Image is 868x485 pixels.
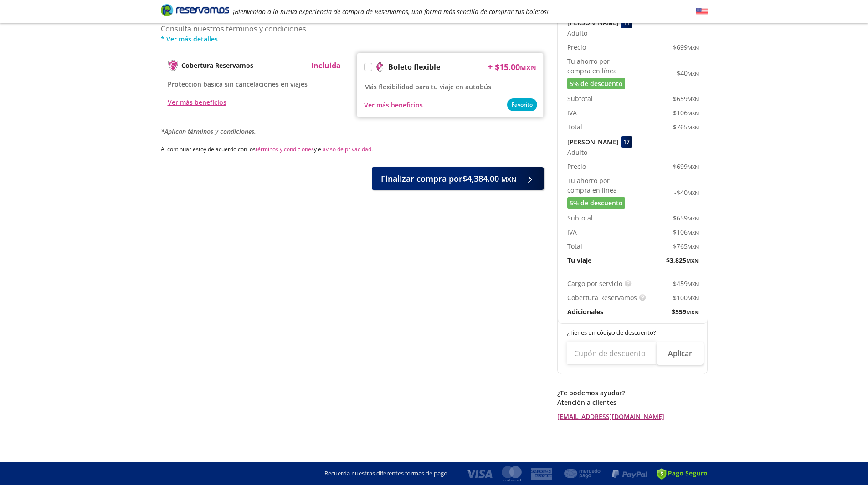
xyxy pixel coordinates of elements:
small: MXN [686,257,699,264]
span: $ 3,825 [666,255,699,265]
span: $ 765 [673,122,699,132]
span: 5% de descuento [570,79,623,88]
p: Total [567,241,582,251]
small: MXN [688,229,699,236]
span: Protección básica sin cancelaciones en viajes [168,80,308,88]
button: Ver más beneficios [364,100,423,110]
p: ¿Tienes un código de descuento? [567,328,699,337]
p: Atención a clientes [557,398,708,407]
span: $ 659 [673,94,699,103]
a: [EMAIL_ADDRESS][DOMAIN_NAME] [557,412,708,421]
span: $ 559 [672,307,699,317]
p: Tu viaje [567,255,591,265]
small: MXN [688,44,699,51]
span: $ 15.00 [495,61,536,73]
small: MXN [688,295,699,301]
small: MXN [688,163,699,170]
span: $ 659 [673,213,699,223]
small: MXN [688,189,699,196]
span: Adulto [567,148,587,157]
span: $ 459 [673,279,699,288]
span: Más flexibilidad para tu viaje en autobús [364,82,491,91]
a: términos y condiciones [256,145,314,153]
p: Subtotal [567,94,593,103]
input: Cupón de descuento [567,342,657,365]
small: MXN [686,309,699,316]
em: ¡Bienvenido a la nueva experiencia de compra de Reservamos, una forma más sencilla de comprar tus... [233,7,549,16]
small: MXN [688,110,699,117]
div: 17 [621,136,632,148]
p: Tu ahorro por compra en línea [567,56,633,76]
small: MXN [688,243,699,250]
p: *Aplican términos y condiciones. [161,127,544,136]
a: Brand Logo [161,3,229,20]
small: MXN [688,281,699,287]
p: Cobertura Reservamos [181,61,253,70]
p: [PERSON_NAME] [567,137,619,147]
small: MXN [688,124,699,131]
button: Ver más beneficios [168,97,226,107]
p: Adicionales [567,307,603,317]
p: Boleto flexible [388,61,440,72]
span: Finalizar compra por $4,384.00 [381,173,516,185]
span: $ 106 [673,227,699,237]
p: IVA [567,108,577,117]
small: MXN [501,175,516,184]
p: Recuerda nuestras diferentes formas de pago [324,469,447,478]
p: ¿Te podemos ayudar? [557,388,708,398]
span: Adulto [567,28,587,38]
p: Total [567,122,582,132]
p: Precio [567,42,586,52]
span: $ 106 [673,108,699,117]
small: MXN [688,70,699,77]
span: 5% de descuento [570,198,623,208]
span: $ 765 [673,241,699,251]
p: Incluida [311,60,341,71]
div: Consulta nuestros términos y condiciones. [161,23,544,44]
small: MXN [688,96,699,102]
span: -$ 40 [674,188,699,197]
span: $ 699 [673,162,699,171]
span: $ 699 [673,42,699,52]
p: Subtotal [567,213,593,223]
a: * Ver más detalles [161,34,544,44]
p: Precio [567,162,586,171]
a: aviso de privacidad [323,145,371,153]
p: Tu ahorro por compra en línea [567,176,633,195]
p: Cobertura Reservamos [567,293,637,302]
small: MXN [688,215,699,222]
span: $ 100 [673,293,699,302]
button: English [696,6,708,17]
button: Finalizar compra por$4,384.00 MXN [372,167,544,190]
p: + [488,60,493,74]
p: Cargo por servicio [567,279,622,288]
span: -$ 40 [674,68,699,78]
small: MXN [520,63,536,72]
p: Al continuar estoy de acuerdo con los y el . [161,145,544,153]
i: Brand Logo [161,3,229,17]
p: IVA [567,227,577,237]
button: Aplicar [657,342,704,365]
